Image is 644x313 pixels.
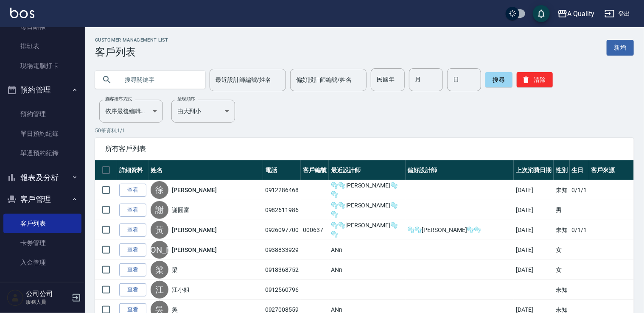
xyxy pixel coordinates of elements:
[95,46,168,58] h3: 客戶列表
[301,160,329,180] th: 客戶編號
[329,180,405,200] td: 🫧🫧[PERSON_NAME]🫧🫧
[554,200,570,220] td: 男
[119,283,146,296] a: 查看
[95,37,168,43] h2: Customer Management List
[10,8,34,18] img: Logo
[171,100,235,123] div: 由大到小
[570,180,589,200] td: 0/1/1
[172,285,190,294] a: 江小姐
[7,289,24,306] img: Person
[514,200,554,220] td: [DATE]
[554,180,570,200] td: 未知
[263,280,301,300] td: 0912560796
[151,241,168,259] div: [PERSON_NAME]
[117,160,148,180] th: 詳細資料
[3,104,81,124] a: 預約管理
[329,200,405,220] td: 🫧🫧[PERSON_NAME]🫧🫧
[554,5,598,22] button: A Quality
[119,184,146,197] a: 查看
[514,240,554,260] td: [DATE]
[406,160,514,180] th: 偏好設計師
[148,160,263,180] th: 姓名
[99,100,163,123] div: 依序最後編輯時間
[3,36,81,56] a: 排班表
[329,240,405,260] td: ANn
[172,265,178,274] a: 梁
[554,280,570,300] td: 未知
[263,240,301,260] td: 0938833929
[119,68,199,91] input: 搜尋關鍵字
[554,160,570,180] th: 性別
[554,220,570,240] td: 未知
[151,281,168,299] div: 江
[554,240,570,260] td: 女
[172,206,190,214] a: 謝圓富
[105,145,624,153] span: 所有客戶列表
[263,200,301,220] td: 0982611986
[263,160,301,180] th: 電話
[3,79,81,101] button: 預約管理
[3,124,81,143] a: 單日預約紀錄
[151,181,168,199] div: 徐
[3,143,81,163] a: 單週預約紀錄
[105,96,132,102] label: 顧客排序方式
[570,160,589,180] th: 生日
[263,180,301,200] td: 0912286468
[514,180,554,200] td: [DATE]
[172,226,217,234] a: [PERSON_NAME]
[568,8,595,19] div: A Quality
[589,160,634,180] th: 客戶來源
[263,260,301,280] td: 0918368752
[119,243,146,257] a: 查看
[301,220,329,240] td: 000637
[533,5,550,22] button: save
[119,263,146,277] a: 查看
[151,201,168,219] div: 謝
[263,220,301,240] td: 0926097700
[3,188,81,210] button: 客戶管理
[3,56,81,75] a: 現場電腦打卡
[119,224,146,237] a: 查看
[151,261,168,279] div: 梁
[26,298,69,306] p: 服務人員
[151,221,168,239] div: 黃
[3,253,81,272] a: 入金管理
[177,96,195,102] label: 呈現順序
[329,220,405,240] td: 🫧🫧[PERSON_NAME]🫧🫧
[517,72,553,87] button: 清除
[485,72,512,87] button: 搜尋
[119,204,146,217] a: 查看
[3,214,81,233] a: 客戶列表
[3,167,81,189] button: 報表及分析
[514,260,554,280] td: [DATE]
[172,246,217,254] a: [PERSON_NAME]
[329,160,405,180] th: 最近設計師
[554,260,570,280] td: 女
[406,220,514,240] td: 🫧🫧[PERSON_NAME]🫧🫧
[329,260,405,280] td: ANn
[570,220,589,240] td: 0/1/1
[172,186,217,194] a: [PERSON_NAME]
[3,233,81,253] a: 卡券管理
[95,127,634,134] p: 50 筆資料, 1 / 1
[601,6,634,22] button: 登出
[26,290,69,298] h5: 公司公司
[514,220,554,240] td: [DATE]
[607,40,634,56] a: 新增
[514,160,554,180] th: 上次消費日期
